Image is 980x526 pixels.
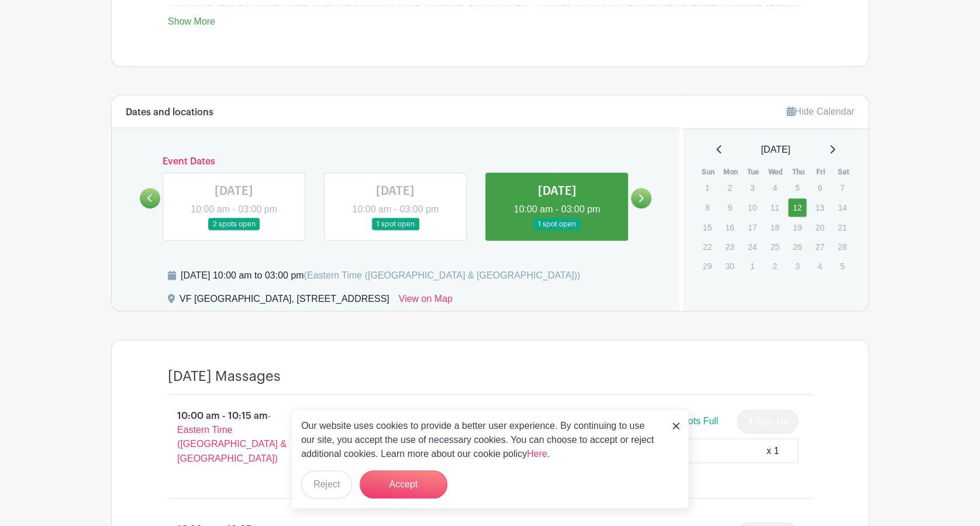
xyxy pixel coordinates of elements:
[698,178,717,197] p: 1
[743,238,762,256] p: 24
[303,270,580,280] span: (Eastern Time ([GEOGRAPHIC_DATA] & [GEOGRAPHIC_DATA]))
[720,238,739,256] p: 23
[720,178,739,197] p: 2
[698,238,717,256] p: 22
[810,218,829,236] p: 20
[168,16,215,31] a: Show More
[720,257,739,275] p: 30
[765,218,784,236] p: 18
[833,218,852,236] p: 21
[765,238,784,256] p: 25
[764,166,787,178] th: Wed
[720,198,739,216] p: 9
[301,470,352,499] button: Reject
[810,257,829,275] p: 4
[743,198,762,216] p: 10
[697,166,720,178] th: Sun
[698,198,717,216] p: 8
[787,166,810,178] th: Thu
[743,178,762,197] p: 3
[765,178,784,197] p: 4
[832,166,855,178] th: Sat
[743,218,762,236] p: 17
[833,178,852,197] p: 7
[810,238,829,256] p: 27
[672,422,679,429] img: close_button-5f87c8562297e5c2d7936805f587ecaba9071eb48480494691a3f1689db116b3.svg
[168,368,281,385] h4: [DATE] Massages
[360,470,447,499] button: Accept
[765,198,784,216] p: 11
[181,269,580,283] div: [DATE] 10:00 am to 03:00 pm
[180,292,389,311] div: VF [GEOGRAPHIC_DATA], [STREET_ADDRESS]
[698,257,717,275] p: 29
[126,107,213,118] h6: Dates and locations
[301,419,660,461] p: Our website uses cookies to provide a better user experience. By continuing to use our site, you ...
[767,444,779,458] div: x 1
[810,178,829,197] p: 6
[698,218,717,236] p: 15
[788,257,807,275] p: 3
[743,257,762,275] p: 1
[788,218,807,236] p: 19
[149,404,320,470] p: 10:00 am - 10:15 am
[786,106,854,116] a: Hide Calendar
[809,166,832,178] th: Fri
[720,218,739,236] p: 16
[788,238,807,256] p: 26
[788,198,807,217] a: 12
[719,166,742,178] th: Mon
[160,156,631,167] h6: Event Dates
[810,198,829,216] p: 13
[765,257,784,275] p: 2
[788,178,807,197] p: 5
[761,143,790,157] span: [DATE]
[399,292,453,311] a: View on Map
[677,416,718,426] span: Spots Full
[833,238,852,256] p: 28
[833,257,852,275] p: 5
[833,198,852,216] p: 14
[742,166,765,178] th: Tue
[527,449,547,459] a: Here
